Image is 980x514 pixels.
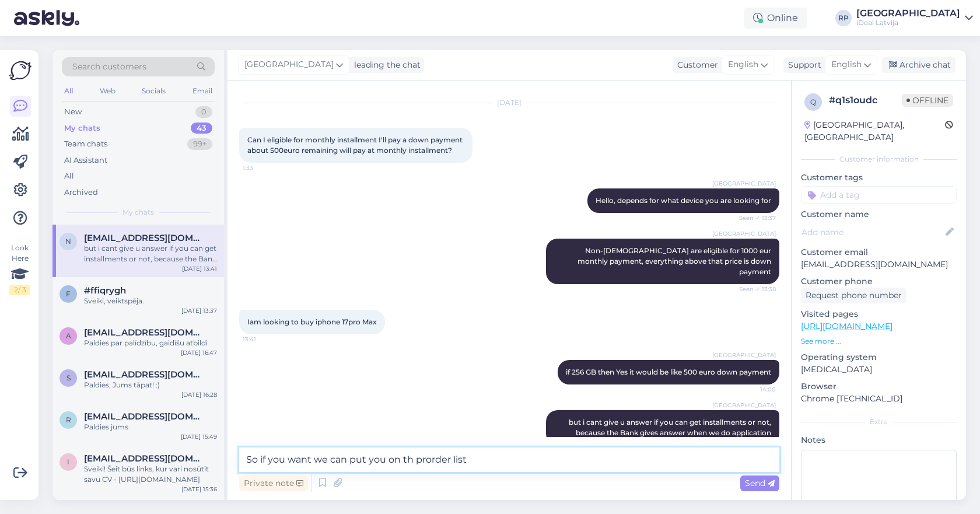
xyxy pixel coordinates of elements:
[783,59,821,71] div: Support
[84,369,205,380] span: santasvikle@yahoo.com
[9,243,30,295] div: Look Here
[84,411,205,422] span: romanstimofejevs98@gmail.com
[810,97,816,106] span: q
[801,208,957,221] p: Customer name
[64,170,74,182] div: All
[831,58,862,71] span: English
[182,264,217,273] div: [DATE] 13:41
[856,9,960,18] div: [GEOGRAPHIC_DATA]
[9,285,30,295] div: 2 / 3
[577,246,773,276] span: Non-[DEMOGRAPHIC_DATA] are eligible for 1000 eur monthly payment, everything above that price is ...
[64,138,107,150] div: Team chats
[801,363,957,376] p: [MEDICAL_DATA]
[64,155,107,166] div: AI Assistant
[67,457,69,466] span: i
[181,432,217,441] div: [DATE] 15:49
[139,83,168,99] div: Socials
[569,418,773,437] span: but i cant give u answer if you can get installments or not, because the Bank gives answer when w...
[84,243,217,264] div: but i cant give u answer if you can get installments or not, because the Bank gives answer when w...
[801,417,957,427] div: Extra
[84,338,217,348] div: Paldies par palīdzību, gaidīšu atbildi
[801,226,943,239] input: Add name
[902,94,953,107] span: Offline
[181,390,217,399] div: [DATE] 16:28
[243,163,286,172] span: 1:33
[801,275,957,288] p: Customer phone
[728,58,758,71] span: English
[65,237,71,246] span: n
[882,57,956,73] div: Archive chat
[84,453,205,464] span: ivonnazagorska@gmail.com
[72,61,146,73] span: Search customers
[856,18,960,27] div: iDeal Latvija
[801,246,957,258] p: Customer email
[191,123,212,134] div: 43
[801,393,957,405] p: Chrome [TECHNICAL_ID]
[181,348,217,357] div: [DATE] 16:47
[64,123,100,134] div: My chats
[801,380,957,393] p: Browser
[801,186,957,204] input: Add a tag
[84,296,217,306] div: Sveiki, veiktspēja.
[84,233,205,243] span: nijumon65@gmail.com
[801,434,957,446] p: Notes
[190,83,215,99] div: Email
[247,135,464,155] span: Can I eligible for monthly installment I'll pay a down payment about 500euro remaining will pay a...
[732,214,776,222] span: Seen ✓ 13:37
[244,58,334,71] span: [GEOGRAPHIC_DATA]
[801,321,892,331] a: [URL][DOMAIN_NAME]
[804,119,945,144] div: [GEOGRAPHIC_DATA], [GEOGRAPHIC_DATA]
[84,464,217,485] div: Sveiki! Šeit būs links, kur vari nosūtīt savu CV - [URL][DOMAIN_NAME]
[123,207,154,218] span: My chats
[673,59,718,71] div: Customer
[239,447,779,472] textarea: So if you want we can put you on th prorder list
[732,385,776,394] span: 14:00
[181,485,217,494] div: [DATE] 15:36
[732,285,776,293] span: Seen ✓ 13:38
[84,380,217,390] div: Paldies, Jums tāpat! :)
[195,106,212,118] div: 0
[64,187,98,198] div: Archived
[801,336,957,347] p: See more ...
[712,401,776,410] span: [GEOGRAPHIC_DATA]
[349,59,421,71] div: leading the chat
[596,196,771,205] span: Hello, depends for what device you are looking for
[801,154,957,165] div: Customer information
[801,308,957,320] p: Visited pages
[187,138,212,150] div: 99+
[239,97,779,108] div: [DATE]
[243,335,286,344] span: 13:41
[801,258,957,271] p: [EMAIL_ADDRESS][DOMAIN_NAME]
[566,368,771,376] span: if 256 GB then Yes it would be like 500 euro down payment
[835,10,852,26] div: RP
[66,331,71,340] span: a
[856,9,973,27] a: [GEOGRAPHIC_DATA]iDeal Latvija
[744,8,807,29] div: Online
[829,93,902,107] div: # q1s1oudc
[9,60,32,82] img: Askly Logo
[66,373,71,382] span: s
[66,415,71,424] span: r
[247,317,377,326] span: Iam looking to buy iphone 17pro Max
[181,306,217,315] div: [DATE] 13:37
[84,285,126,296] span: #ffiqrygh
[97,83,118,99] div: Web
[745,478,775,488] span: Send
[801,172,957,184] p: Customer tags
[712,229,776,238] span: [GEOGRAPHIC_DATA]
[801,288,907,303] div: Request phone number
[84,422,217,432] div: Paldies jums
[62,83,75,99] div: All
[239,475,308,491] div: Private note
[712,351,776,359] span: [GEOGRAPHIC_DATA]
[801,351,957,363] p: Operating system
[712,179,776,188] span: [GEOGRAPHIC_DATA]
[84,327,205,338] span: artem.skubilin@gmail.com
[64,106,82,118] div: New
[66,289,71,298] span: f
